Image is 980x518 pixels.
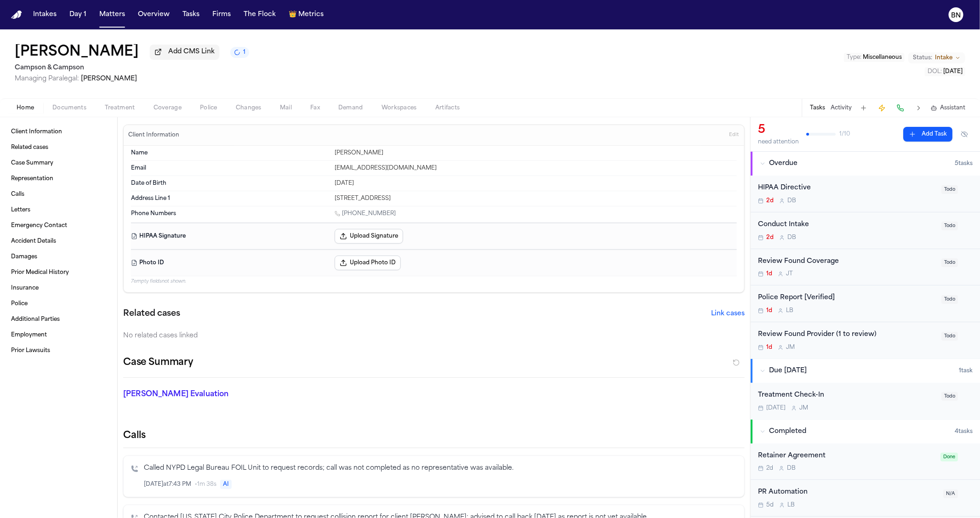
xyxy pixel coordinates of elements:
h1: [PERSON_NAME] [15,44,139,61]
button: 1 active task [230,47,249,58]
a: Client Information [7,125,110,139]
button: Edit Type: Miscellaneous [844,53,905,62]
dt: Name [131,149,329,157]
div: Treatment Check-In [758,390,936,401]
div: Open task: Police Report [Verified] [751,285,980,322]
span: J T [786,270,793,278]
span: 2d [766,234,774,241]
dt: Address Line 1 [131,195,329,202]
span: [PERSON_NAME] [81,75,137,82]
h2: Campson & Campson [15,63,249,74]
span: Demand [338,104,363,112]
div: [PERSON_NAME] [335,149,737,157]
h2: Calls [123,429,745,442]
a: Overview [134,6,173,23]
a: Emergency Contact [7,218,110,233]
a: Prior Lawsuits [7,343,110,358]
button: Tasks [810,104,825,112]
button: Matters [96,6,129,23]
a: Tasks [179,6,203,23]
div: Open task: HIPAA Directive [751,176,980,212]
button: Hide completed tasks (⌘⇧H) [956,127,973,142]
span: Coverage [154,104,182,112]
button: Upload Signature [335,229,403,244]
button: Edit DOL: 2025-09-29 [925,67,965,76]
span: Assistant [940,104,965,112]
span: Todo [941,392,958,401]
div: HIPAA Directive [758,183,936,194]
span: Mail [280,104,292,112]
button: Link cases [711,309,745,319]
span: 5 task s [955,160,973,167]
span: Artifacts [435,104,460,112]
a: Letters [7,203,110,217]
span: J M [799,404,808,412]
a: Accident Details [7,234,110,249]
span: 1 [243,49,245,56]
a: Additional Parties [7,312,110,327]
a: Call 1 (917) 669-2121 [335,210,396,217]
a: Representation [7,171,110,186]
span: • 1m 38s [195,481,217,488]
a: Employment [7,328,110,342]
span: 4 task s [955,428,973,435]
span: Workspaces [382,104,417,112]
span: D B [787,465,796,472]
span: Done [940,453,958,461]
span: Home [17,104,34,112]
dt: Photo ID [131,256,329,270]
span: 1 / 10 [839,131,850,138]
span: 5d [766,501,774,509]
h2: Related cases [123,307,180,320]
span: Completed [769,427,806,436]
p: 7 empty fields not shown. [131,278,737,285]
a: crownMetrics [285,6,327,23]
span: Status: [913,54,932,62]
span: Type : [847,55,861,60]
button: Day 1 [66,6,90,23]
span: Documents [52,104,86,112]
span: Add CMS Link [168,47,215,57]
span: Fax [310,104,320,112]
span: AI [220,480,232,489]
span: L B [786,307,793,314]
a: Insurance [7,281,110,296]
button: Change status from Intake [908,52,965,63]
span: 1d [766,307,772,314]
button: Make a Call [894,102,907,114]
span: Miscellaneous [863,55,902,60]
div: [STREET_ADDRESS] [335,195,737,202]
button: Edit matter name [15,44,139,61]
span: 2d [766,197,774,205]
div: Open task: Conduct Intake [751,212,980,249]
p: [PERSON_NAME] Evaluation [123,389,323,400]
a: Home [11,11,22,19]
span: N/A [943,490,958,498]
div: Police Report [Verified] [758,293,936,303]
span: 1 task [959,367,973,375]
div: No related cases linked [123,331,745,341]
span: [DATE] at 7:43 PM [144,481,191,488]
button: Add Task [857,102,870,114]
div: [DATE] [335,180,737,187]
a: The Flock [240,6,279,23]
div: Open task: Treatment Check-In [751,383,980,419]
span: Police [200,104,217,112]
dt: Date of Birth [131,180,329,187]
button: Add CMS Link [150,45,219,59]
span: J M [786,344,795,351]
button: Firms [209,6,234,23]
a: Related cases [7,140,110,155]
div: Open task: Review Found Provider (1 to review) [751,322,980,359]
button: Add Task [903,127,952,142]
span: Managing Paralegal: [15,75,79,82]
span: 2d [766,465,773,472]
a: Police [7,296,110,311]
span: Todo [941,185,958,194]
div: Retainer Agreement [758,451,935,461]
button: Intakes [29,6,60,23]
span: D B [787,234,796,241]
